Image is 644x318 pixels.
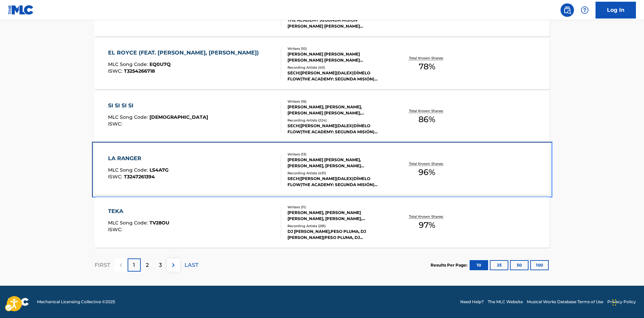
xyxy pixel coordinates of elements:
img: logo [8,298,29,306]
img: right [169,261,177,269]
span: 86 % [418,113,435,126]
p: 3 [159,261,162,269]
span: Mechanical Licensing Collective © 2025 [37,299,115,305]
p: Total Known Shares: [409,56,445,61]
span: T3247261394 [124,174,155,180]
img: search [563,6,571,14]
span: EQ0U7Q [149,61,171,67]
div: SECH|[PERSON_NAME]|DALEX|DÍMELO FLOW|THE ACADEMY: SEGUNDA MISIÓN|[PERSON_NAME], THE ACADEMY: SEGU... [287,176,389,188]
div: [PERSON_NAME] [PERSON_NAME], [PERSON_NAME], [PERSON_NAME] [PERSON_NAME] [PERSON_NAME] [PERSON_NAM... [287,157,389,169]
span: 97 % [419,219,435,231]
div: Chat Widget [610,286,644,318]
div: Recording Artists ( 281 ) [287,223,389,228]
button: 50 [510,260,529,270]
p: Results Per Page: [431,262,469,268]
p: 2 [146,261,149,269]
a: Log In [596,2,636,19]
button: 10 [470,260,488,270]
span: MLC Song Code : [108,61,149,67]
span: TV28OU [149,220,169,226]
a: SI SI SI SIMLC Song Code:[DEMOGRAPHIC_DATA]ISWC:Writers (16)[PERSON_NAME], [PERSON_NAME], [PERSON... [95,92,550,142]
div: Recording Artists ( 224 ) [287,118,389,123]
span: 78 % [419,61,435,73]
span: MLC Song Code : [108,114,149,120]
p: 1 [133,261,135,269]
div: Recording Artists ( 40 ) [287,65,389,70]
span: ISWC : [108,68,124,74]
span: [DEMOGRAPHIC_DATA] [149,114,208,120]
div: [PERSON_NAME] [PERSON_NAME] [PERSON_NAME] [PERSON_NAME] [PERSON_NAME], [PERSON_NAME] [PERSON_NAME... [287,51,389,63]
div: Writers ( 13 ) [287,152,389,157]
div: [PERSON_NAME], [PERSON_NAME], [PERSON_NAME] [PERSON_NAME], [PERSON_NAME] [PERSON_NAME] [PERSON_NA... [287,104,389,116]
p: Total Known Shares: [409,214,445,219]
a: TEKAMLC Song Code:TV28OUISWC:Writers (11)[PERSON_NAME], [PERSON_NAME] [PERSON_NAME], [PERSON_NAME... [95,197,550,248]
div: Recording Artists ( 431 ) [287,171,389,176]
span: MLC Song Code : [108,167,149,173]
a: The MLC Website [488,299,523,305]
span: MLC Song Code : [108,220,149,226]
div: TEKA [108,207,169,215]
span: ISWC : [108,226,124,233]
button: 25 [490,260,508,270]
p: FIRST [95,261,110,269]
button: 100 [530,260,549,270]
span: 96 % [418,166,435,178]
div: THE ACADEMY SEGUNDA MISIÓN [PERSON_NAME] [PERSON_NAME] [PERSON_NAME] DIMELO FLOW, THE ACADEMY: SE... [287,17,389,29]
a: Musical Works Database Terms of Use [527,299,603,305]
a: Need Help? [460,299,484,305]
div: Drag [612,292,616,313]
span: LS4A7G [149,167,169,173]
div: DJ [PERSON_NAME],PESO PLUMA, DJ [PERSON_NAME]|PESO PLUMA, DJ [PERSON_NAME]|PESO PLUMA, PESO PLUMA... [287,228,389,241]
span: ISWC : [108,174,124,180]
p: LAST [184,261,198,269]
img: MLC Logo [8,5,34,15]
a: Privacy Policy [607,299,636,305]
div: SECH|[PERSON_NAME]|DALEX|DÍMELO FLOW|THE ACADEMY: SEGUNDA MISIÓN|[PERSON_NAME], THE ACADEMY: SEGU... [287,70,389,82]
a: LA RANGERMLC Song Code:LS4A7GISWC:T3247261394Writers (13)[PERSON_NAME] [PERSON_NAME], [PERSON_NAM... [95,144,550,195]
span: T3254266718 [124,68,155,74]
div: SECH|[PERSON_NAME]|DALEX|DÍMELO FLOW|THE ACADEMY: SEGUNDA MISIÓN|[PERSON_NAME], THE ACADEMY: SEGU... [287,123,389,135]
p: Total Known Shares: [409,161,445,166]
div: Writers ( 16 ) [287,99,389,104]
div: EL ROYCE (FEAT. [PERSON_NAME], [PERSON_NAME]) [108,49,262,57]
div: SI SI SI SI [108,102,208,110]
img: help [581,6,589,14]
div: Writers ( 11 ) [287,205,389,210]
a: EL ROYCE (FEAT. [PERSON_NAME], [PERSON_NAME])MLC Song Code:EQ0U7QISWC:T3254266718Writers (10)[PER... [95,39,550,89]
p: Total Known Shares: [409,108,445,113]
iframe: Hubspot Iframe [610,286,644,318]
span: ISWC : [108,121,124,127]
div: LA RANGER [108,154,169,163]
div: [PERSON_NAME], [PERSON_NAME] [PERSON_NAME], [PERSON_NAME], [PERSON_NAME] [PERSON_NAME], [PERSON_N... [287,210,389,222]
div: Writers ( 10 ) [287,46,389,51]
